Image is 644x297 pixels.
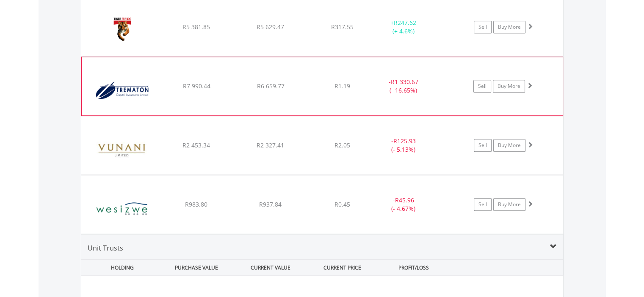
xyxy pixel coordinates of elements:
span: R983.80 [185,200,207,208]
span: R2 453.34 [182,141,210,149]
span: R7 990.44 [182,82,210,90]
div: - (- 4.67%) [372,196,436,213]
span: R2.05 [334,141,350,149]
div: PURCHASE VALUE [160,260,233,275]
a: Sell [473,80,491,93]
div: CURRENT PRICE [308,260,376,275]
a: Buy More [493,198,525,211]
div: - (- 16.65%) [371,78,435,95]
span: R45.96 [395,196,414,204]
a: Buy More [493,80,525,93]
span: R1.19 [334,82,350,90]
span: R5 629.47 [257,23,284,31]
div: - (- 5.13%) [372,137,436,154]
div: CURRENT VALUE [235,260,307,275]
span: R125.93 [393,137,416,145]
img: EQU.ZA.TMT.png [86,68,159,113]
a: Sell [474,139,492,152]
div: HOLDING [82,260,159,275]
img: EQU.ZA.WEZ.png [86,186,158,232]
span: Unit Trusts [88,243,123,253]
span: R247.62 [394,19,416,27]
span: R1 330.67 [390,78,418,86]
span: R0.45 [334,200,350,208]
div: + (+ 4.6%) [372,19,436,35]
span: R5 381.85 [182,23,210,31]
a: Buy More [493,139,525,152]
span: R317.55 [331,23,354,31]
img: EQU.ZA.VUN.png [86,127,158,172]
a: Buy More [493,21,525,33]
span: R937.84 [259,200,282,208]
span: R2 327.41 [257,141,284,149]
a: Sell [474,21,492,33]
div: PROFIT/LOSS [378,260,450,275]
img: EQU.ZA.TBS.png [86,8,158,54]
a: Sell [474,198,492,211]
span: R6 659.77 [257,82,284,90]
